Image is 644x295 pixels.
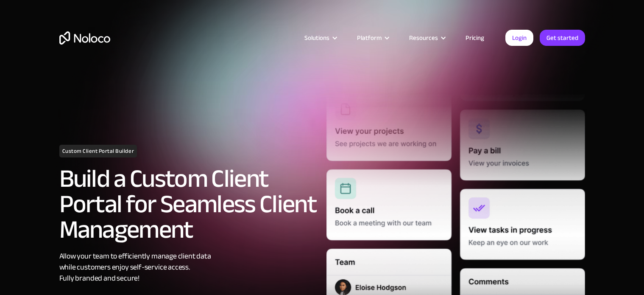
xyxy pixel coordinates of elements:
[59,145,137,157] h1: Custom Client Portal Builder
[59,31,110,45] a: home
[505,30,533,46] a: Login
[357,32,382,43] div: Platform
[346,32,399,43] div: Platform
[59,251,318,284] div: Allow your team to efficiently manage client data while customers enjoy self-service access. Full...
[399,32,455,43] div: Resources
[59,166,318,242] h2: Build a Custom Client Portal for Seamless Client Management
[455,32,495,43] a: Pricing
[540,30,585,46] a: Get started
[304,32,329,43] div: Solutions
[294,32,346,43] div: Solutions
[409,32,438,43] div: Resources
